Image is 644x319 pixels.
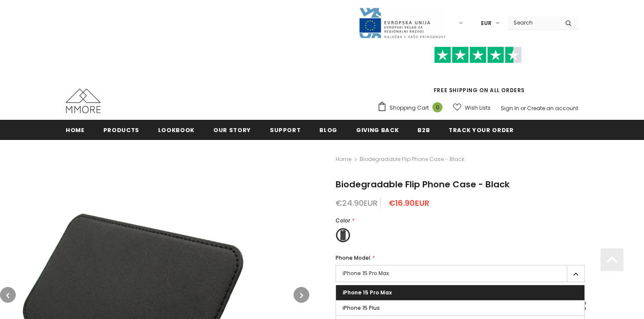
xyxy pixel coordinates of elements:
[336,254,370,262] span: Phone Model
[213,120,251,140] a: Our Story
[432,102,442,112] span: 0
[377,101,447,115] a: Shopping Cart 0
[501,104,519,112] a: Sign In
[270,126,301,134] span: support
[336,217,350,224] span: Color
[358,19,446,26] a: Javni Razpis
[66,89,101,113] img: MMORE Cases
[336,178,510,190] span: Biodegradable Flip Phone Case - Black
[343,304,380,312] span: iPhone 15 Plus
[319,120,337,140] a: Blog
[158,126,195,134] span: Lookbook
[377,50,578,94] span: FREE SHIPPING ON ALL ORDERS
[360,154,464,165] span: Biodegradable Flip Phone Case - Black
[336,154,351,165] a: Home
[520,104,526,112] span: or
[66,120,85,140] a: Home
[336,265,585,282] label: iPhone 15 Pro Max
[343,289,392,296] span: iPhone 15 Pro Max
[508,16,559,29] input: Search Site
[356,120,399,140] a: Giving back
[418,126,430,134] span: B2B
[103,126,139,134] span: Products
[270,120,301,140] a: support
[213,126,251,134] span: Our Story
[356,126,399,134] span: Giving back
[527,104,578,112] a: Create an account
[389,197,429,208] span: €16.90EUR
[465,104,491,112] span: Wish Lists
[336,197,378,208] span: €24.90EUR
[389,104,429,112] span: Shopping Cart
[377,63,578,86] iframe: Customer reviews powered by Trustpilot
[103,120,139,140] a: Products
[453,100,491,115] a: Wish Lists
[449,120,513,140] a: Track your order
[66,126,85,134] span: Home
[434,47,522,64] img: Trust Pilot Stars
[449,126,513,134] span: Track your order
[158,120,195,140] a: Lookbook
[418,120,430,140] a: B2B
[358,7,446,39] img: Javni Razpis
[481,19,492,28] span: EUR
[319,126,337,134] span: Blog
